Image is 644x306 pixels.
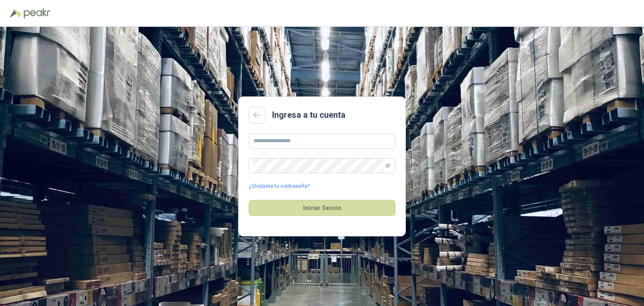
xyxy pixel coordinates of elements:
button: Iniciar Sesión [249,200,395,216]
img: Peakr [23,8,50,18]
a: ¿Olvidaste tu contraseña? [249,182,309,190]
span: eye-invisible [385,163,390,168]
h2: Ingresa a tu cuenta [272,109,345,122]
img: Logo [10,9,22,18]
